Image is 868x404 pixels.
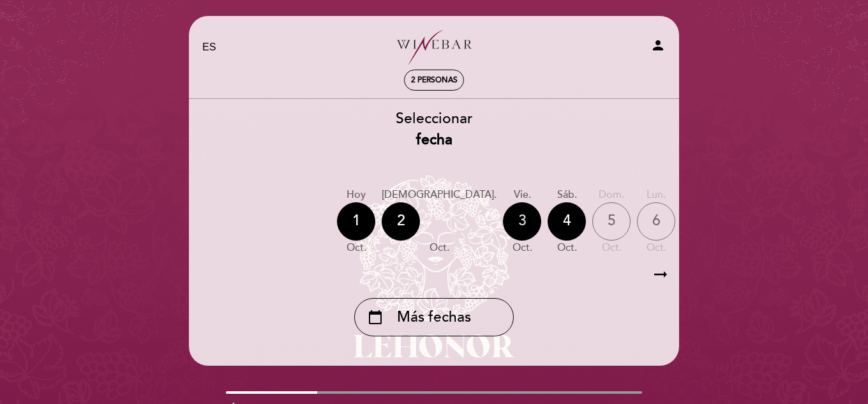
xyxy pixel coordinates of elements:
[548,202,586,241] div: 4
[503,202,541,241] div: 3
[650,38,666,53] i: person
[650,38,666,57] button: person
[548,241,586,255] div: oct.
[651,261,670,288] i: arrow_right_alt
[368,306,383,328] i: calendar_today
[337,188,375,202] div: Hoy
[382,188,497,202] div: [DEMOGRAPHIC_DATA].
[411,75,458,85] span: 2 personas
[592,202,631,241] div: 5
[637,241,675,255] div: oct.
[397,307,471,328] span: Más fechas
[637,188,675,202] div: lun.
[592,188,631,202] div: dom.
[354,30,514,65] a: [PERSON_NAME] - Winebar
[592,241,631,255] div: oct.
[503,241,541,255] div: oct.
[188,108,680,151] div: Seleccionar
[548,188,586,202] div: sáb.
[337,241,375,255] div: oct.
[503,188,541,202] div: vie.
[637,202,675,241] div: 6
[382,202,420,241] div: 2
[337,202,375,241] div: 1
[382,241,497,255] div: oct.
[416,131,453,149] b: fecha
